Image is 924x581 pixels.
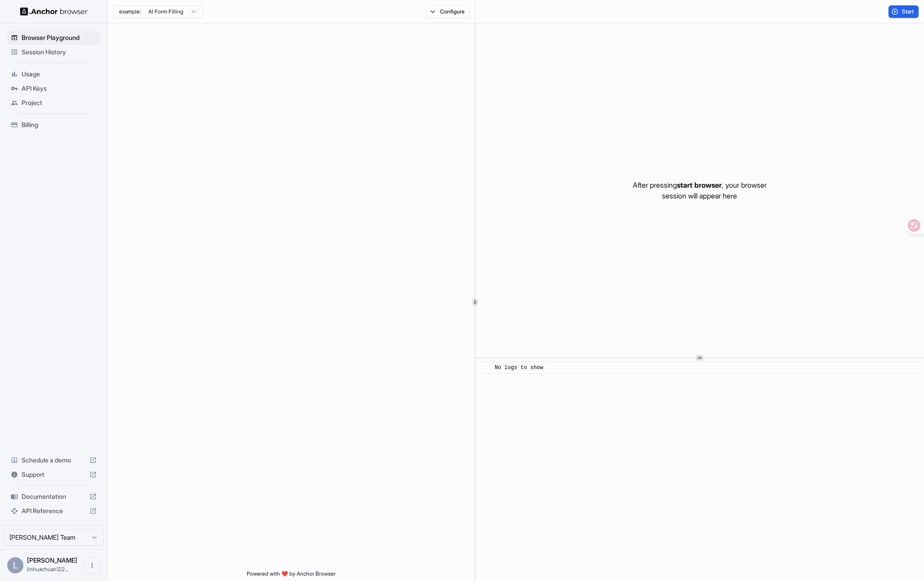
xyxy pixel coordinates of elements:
div: Session History [7,45,100,59]
span: Billing [22,120,97,129]
span: example: [119,8,141,15]
span: Powered with ❤️ by Anchor Browser [247,570,336,581]
span: Support [22,470,86,479]
span: linhuachuan1223@gmail.com [27,566,69,572]
div: Support [7,467,100,482]
span: Start [902,8,915,15]
img: Anchor Logo [20,7,88,16]
span: ​ [484,363,488,372]
div: Usage [7,67,100,81]
span: Session History [22,48,97,57]
div: Browser Playground [7,31,100,45]
button: Open menu [84,557,100,573]
div: Documentation [7,489,100,504]
span: Project [22,98,97,107]
span: API Keys [22,84,97,93]
div: L [7,557,23,573]
div: API Reference [7,504,100,518]
div: Project [7,96,100,110]
span: Liam Tim [27,556,77,564]
span: Schedule a demo [22,456,86,465]
span: Documentation [22,492,86,501]
span: Browser Playground [22,33,97,42]
p: After pressing , your browser session will appear here [633,180,767,201]
div: API Keys [7,81,100,96]
button: Configure [426,5,470,18]
div: Schedule a demo [7,453,100,467]
button: Start [888,5,919,18]
span: API Reference [22,506,86,515]
span: No logs to show [495,365,543,371]
span: Usage [22,70,97,79]
span: start browser [677,180,722,189]
div: Billing [7,118,100,132]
